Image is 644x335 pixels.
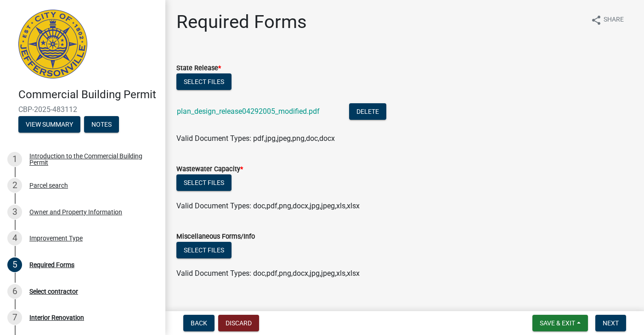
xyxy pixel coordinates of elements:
[176,234,255,240] label: Miscellaneous Forms/Info
[591,15,602,26] i: share
[29,182,68,189] div: Parcel search
[84,116,119,133] button: Notes
[7,178,22,193] div: 2
[7,231,22,246] div: 4
[191,319,207,327] span: Back
[176,11,307,33] h1: Required Forms
[18,116,80,133] button: View Summary
[18,105,147,114] span: CBP-2025-483112
[540,319,575,327] span: Save & Exit
[603,319,619,327] span: Next
[176,201,360,210] span: Valid Document Types: doc,pdf,png,docx,jpg,jpeg,xls,xlsx
[176,242,232,258] button: Select files
[583,11,631,29] button: shareShare
[595,315,626,331] button: Next
[532,315,588,331] button: Save & Exit
[176,65,221,72] label: State Release
[176,134,335,143] span: Valid Document Types: pdf,jpg,jpeg,png,doc,docx
[29,262,74,268] div: Required Forms
[29,314,84,321] div: Interior Renovation
[7,284,22,299] div: 6
[218,315,259,331] button: Discard
[176,269,360,278] span: Valid Document Types: doc,pdf,png,docx,jpg,jpeg,xls,xlsx
[84,121,119,128] wm-modal-confirm: Notes
[7,205,22,219] div: 3
[29,209,122,215] div: Owner and Property Information
[7,310,22,325] div: 7
[349,108,386,117] wm-modal-confirm: Delete Document
[176,166,243,173] label: Wastewater Capacity
[29,153,151,166] div: Introduction to the Commercial Building Permit
[29,288,78,295] div: Select contractor
[604,15,624,26] span: Share
[183,315,215,331] button: Back
[18,121,80,128] wm-modal-confirm: Summary
[176,73,232,90] button: Select files
[177,107,320,116] a: plan_design_release04292005_modified.pdf
[18,88,158,101] h4: Commercial Building Permit
[7,152,22,167] div: 1
[7,257,22,272] div: 5
[349,103,386,120] button: Delete
[176,174,232,191] button: Select files
[18,10,87,78] img: City of Jeffersonville, Indiana
[29,235,83,241] div: Improvement Type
